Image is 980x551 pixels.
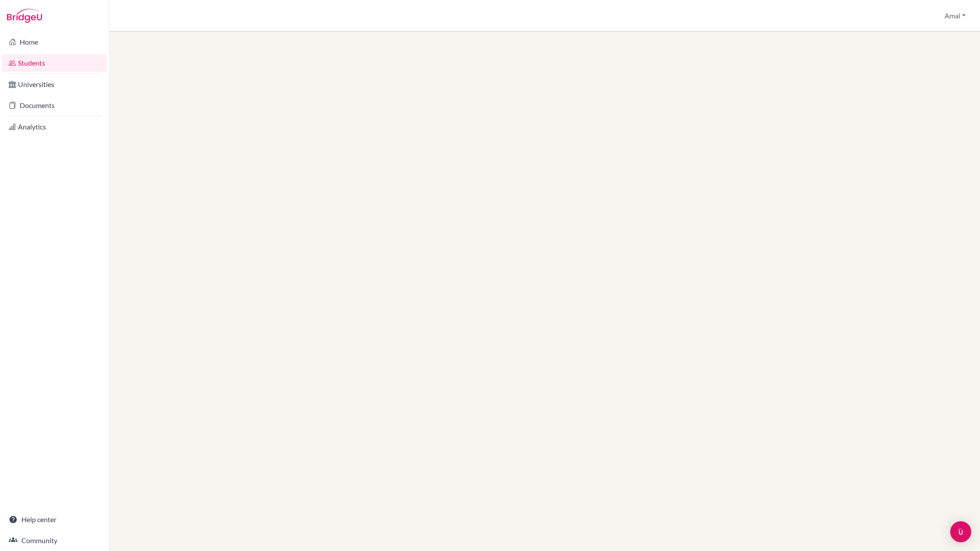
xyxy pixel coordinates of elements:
[950,521,971,542] div: Open Intercom Messenger
[941,7,969,24] button: Amal
[2,54,107,72] a: Students
[2,118,107,136] a: Analytics
[2,532,107,549] a: Community
[7,9,42,23] img: Bridge-U
[2,511,107,528] a: Help center
[2,97,107,114] a: Documents
[2,33,107,51] a: Home
[2,76,107,93] a: Universities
